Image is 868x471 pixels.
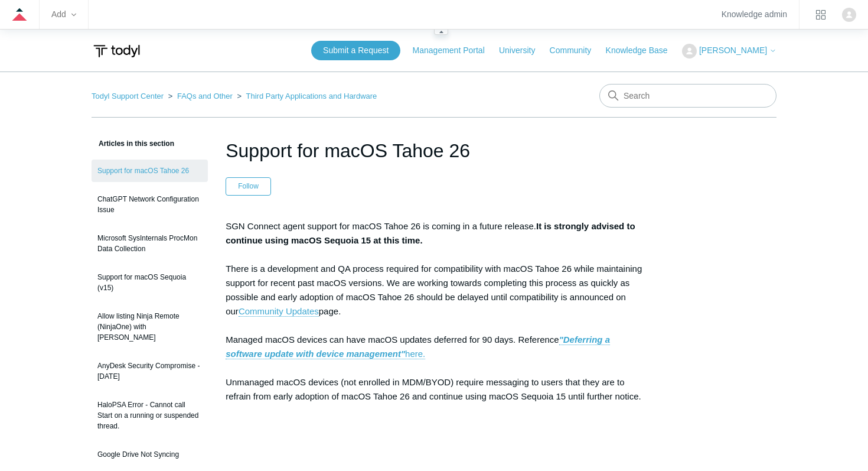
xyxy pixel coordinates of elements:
strong: "Deferring a software update with device management" [226,334,610,359]
a: Knowledge admin [722,11,787,18]
span: Articles in this section [92,139,174,148]
strong: It is strongly advised to continue using macOS Sequoia 15 at this time. [226,221,635,245]
img: user avatar [842,8,856,22]
zd-hc-trigger: Click your profile icon to open the profile menu [842,8,856,22]
zd-hc-resizer: Guide navigation [434,29,448,35]
a: Microsoft SysInternals ProcMon Data Collection [92,227,208,260]
span: [PERSON_NAME] [699,46,767,55]
a: Knowledge Base [606,44,680,57]
li: Third Party Applications and Hardware [235,92,377,100]
img: Todyl Support Center Help Center home page [92,40,142,62]
a: Submit a Request [311,41,400,60]
a: Management Portal [413,44,497,57]
p: SGN Connect agent support for macOS Tahoe 26 is coming in a future release. There is a developmen... [226,219,642,460]
a: University [499,44,547,57]
a: Support for macOS Tahoe 26 [92,160,208,182]
input: Search [599,84,776,108]
a: Community Updates [239,306,319,317]
a: HaloPSA Error - Cannot call Start on a running or suspended thread. [92,394,208,437]
a: Allow listing Ninja Remote (NinjaOne) with [PERSON_NAME] [92,305,208,349]
a: Todyl Support Center [92,92,164,100]
a: FAQs and Other [177,92,233,100]
h1: Support for macOS Tahoe 26 [226,137,642,165]
a: Community [550,44,603,57]
button: [PERSON_NAME] [682,44,776,59]
a: Google Drive Not Syncing [92,443,208,466]
li: Todyl Support Center [92,92,166,100]
zd-hc-trigger: Add [51,11,76,18]
a: AnyDesk Security Compromise - [DATE] [92,355,208,388]
a: ChatGPT Network Configuration Issue [92,188,208,221]
li: FAQs and Other [166,92,235,100]
a: Support for macOS Sequoia (v15) [92,266,208,299]
a: "Deferring a software update with device management"here. [226,334,610,359]
a: Third Party Applications and Hardware [246,92,377,100]
button: Follow Article [226,177,271,195]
